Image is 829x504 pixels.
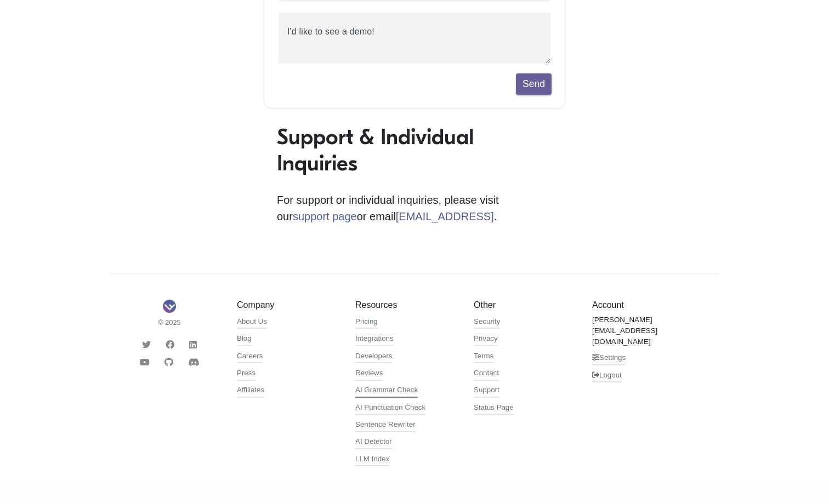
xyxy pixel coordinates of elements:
h5: Company [237,300,339,310]
a: About Us [237,316,267,329]
a: Integrations [355,333,394,346]
i: LinkedIn [189,340,197,349]
a: Status Page [474,402,514,415]
a: Pricing [355,316,378,329]
i: Twitter [142,340,151,349]
img: Sapling Logo [163,300,176,313]
button: Send [516,73,552,94]
textarea: I'd like to see a demo! [277,12,552,65]
a: [PERSON_NAME][EMAIL_ADDRESS][DOMAIN_NAME] [592,314,694,348]
a: Terms [474,351,493,364]
h5: Resources [355,300,457,310]
a: Settings [592,352,626,365]
a: Careers [237,351,263,364]
a: Blog [237,333,252,346]
a: AI Grammar Check [355,385,418,398]
h5: Account [592,300,694,310]
a: Support [474,385,499,398]
a: LLM Index [355,454,389,467]
p: For support or individual inquiries, please visit our or email . [277,192,552,225]
a: Contact [474,368,499,381]
a: Affiliates [237,385,264,398]
a: Reviews [355,368,383,381]
a: Security [474,316,500,329]
a: AI Punctuation Check [355,402,425,415]
a: Developers [355,351,392,364]
small: © 2025 [118,317,220,328]
a: support page [293,210,357,222]
i: Youtube [140,358,150,366]
a: Logout [592,370,622,383]
h5: Other [474,300,576,310]
i: Discord [188,358,199,366]
i: Facebook [166,340,174,349]
i: Github [164,358,173,366]
h1: Support & Individual Inquiries [277,124,552,176]
a: [EMAIL_ADDRESS] [396,210,494,222]
a: Sentence Rewriter [355,419,416,432]
a: Press [237,368,255,381]
a: Privacy [474,333,498,346]
a: AI Detector [355,436,392,449]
